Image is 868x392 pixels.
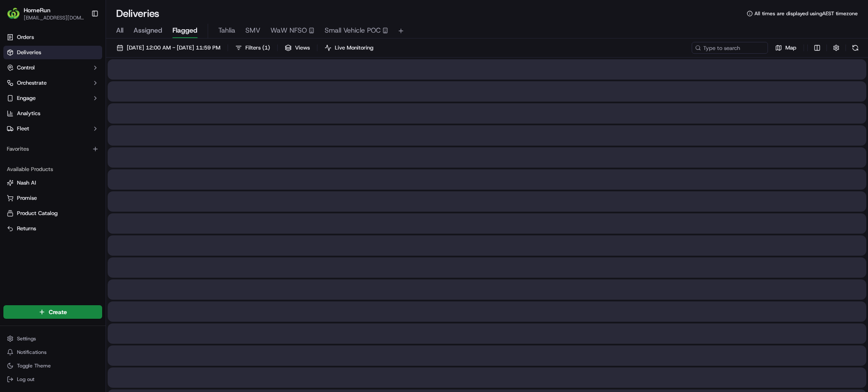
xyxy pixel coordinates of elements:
span: Views [295,44,310,52]
button: Filters(1) [231,42,274,54]
span: Engage [17,94,36,102]
span: Returns [17,225,36,232]
span: Map [785,44,796,52]
div: Favorites [3,142,102,156]
span: Small Vehicle POC [325,25,381,36]
span: Control [17,64,35,72]
a: Nash AI [7,179,99,187]
button: Live Monitoring [321,42,377,54]
span: All [116,25,123,36]
span: Orders [17,33,34,41]
div: Available Products [3,163,102,176]
a: Orders [3,30,102,44]
a: Analytics [3,107,102,120]
button: Promise [3,191,102,205]
span: Toggle Theme [17,362,51,369]
button: Engage [3,91,102,105]
span: Tahlia [218,25,235,36]
span: ( 1 ) [262,44,270,52]
h1: Deliveries [116,7,159,20]
button: Refresh [849,42,861,54]
button: Settings [3,333,102,345]
button: Fleet [3,122,102,135]
span: Log out [17,376,34,383]
a: Promise [7,194,99,202]
a: Returns [7,225,99,232]
button: Create [3,305,102,319]
span: Deliveries [17,49,41,56]
button: Returns [3,222,102,235]
span: Notifications [17,349,47,356]
button: Views [281,42,314,54]
button: Product Catalog [3,207,102,220]
a: Deliveries [3,46,102,59]
button: Log out [3,373,102,385]
span: Nash AI [17,179,36,187]
span: SMV [245,25,260,36]
button: [EMAIL_ADDRESS][DOMAIN_NAME] [24,14,84,21]
button: Orchestrate [3,76,102,90]
button: Notifications [3,346,102,358]
span: Create [49,308,67,316]
span: Live Monitoring [335,44,373,52]
button: HomeRunHomeRun[EMAIL_ADDRESS][DOMAIN_NAME] [3,3,88,24]
a: Product Catalog [7,210,99,217]
span: Assigned [134,25,162,36]
span: All times are displayed using AEST timezone [754,10,858,17]
button: HomeRun [24,6,50,14]
button: [DATE] 12:00 AM - [DATE] 11:59 PM [113,42,224,54]
input: Type to search [692,42,768,54]
span: Filters [245,44,270,52]
span: Analytics [17,110,40,117]
button: Control [3,61,102,75]
button: Map [771,42,800,54]
button: Toggle Theme [3,360,102,372]
span: Orchestrate [17,79,47,87]
button: Nash AI [3,176,102,190]
span: [DATE] 12:00 AM - [DATE] 11:59 PM [127,44,220,52]
span: Fleet [17,125,29,133]
span: Flagged [172,25,198,36]
span: Promise [17,194,37,202]
span: Settings [17,335,36,342]
span: WaW NFSO [270,25,307,36]
img: HomeRun [7,7,20,20]
span: Product Catalog [17,210,58,217]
